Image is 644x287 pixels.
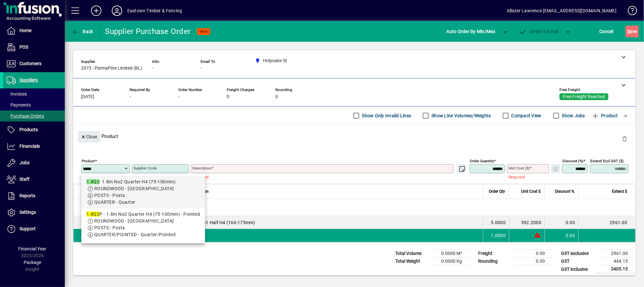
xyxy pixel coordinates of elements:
a: Customers [3,56,65,72]
span: NEW [200,29,208,34]
em: 1.8Q2 [86,179,99,184]
span: 0 [227,94,229,99]
span: Invoices [6,91,27,97]
a: Staff [3,171,65,188]
span: Purchase Orders [6,113,44,119]
span: ROUNDWOOD - [GEOGRAPHIC_DATA] [94,186,174,191]
a: Payments [3,99,65,110]
span: Cancel [600,26,614,37]
span: Settings [19,210,36,215]
label: Show Jobs [561,112,585,119]
span: - [152,66,153,71]
button: Add [86,5,107,17]
mat-label: Extend excl GST ($) [590,159,624,163]
td: GST inclusive [558,265,597,273]
span: QUARTER - Quarter [94,200,135,205]
span: Support [19,226,36,231]
mat-error: Required [509,173,544,180]
span: Products [19,127,38,132]
button: Cancel [598,26,615,37]
span: Close [81,132,98,142]
td: 5.0000 [483,216,509,229]
span: Customers [19,61,41,66]
td: 592.2000 [509,216,545,229]
div: Supplier Purchase Order [105,26,191,37]
mat-label: Supplier Code [133,166,157,170]
mat-error: Required [192,173,462,180]
mat-label: Discount (%) [562,159,583,163]
td: 2961.00 [597,250,636,258]
span: - [130,94,131,99]
label: Show Only Invalid Lines [361,112,411,119]
button: Profile [107,5,127,17]
em: 1.8Q2 [86,212,99,217]
span: 0 [275,94,278,99]
div: P - 1.8m No2 Quarter H4 (75-100mm) - Pointed [86,211,200,218]
mat-label: Unit Cost ($) [509,166,530,170]
a: Purchase Orders [3,110,65,121]
td: GST exclusive [558,250,597,258]
span: [DATE] [81,94,94,99]
span: 2073 - PermaPine Limited (BL) [81,66,142,71]
td: Total Volume [392,250,431,258]
span: Financial Year [18,246,47,251]
span: POS [19,44,28,50]
span: S [627,29,630,34]
span: ave [627,26,637,37]
a: Knowledge Base [623,1,636,22]
a: Settings [3,204,65,221]
span: Auto Order By Min/Max [447,26,496,37]
span: Discount % [555,188,574,195]
span: Reports [19,193,35,198]
button: Order & Email [516,26,562,37]
label: Show Line Volumes/Weights [430,112,491,119]
span: POSTS - Posts [94,193,125,198]
span: Suppliers [19,77,38,83]
td: GST [558,258,597,265]
a: Financials [3,138,65,155]
span: QUARTER/POINTED - Quarter/Pointed [94,232,176,237]
button: Delete [617,131,632,146]
button: Back [70,26,95,37]
mat-label: Product [82,159,95,163]
div: Product [73,124,636,148]
button: Auto Order By Min/Max [443,26,499,37]
span: - [178,94,179,99]
td: 2961.00 [578,216,635,229]
div: - 1.8m No2 Quarter H4 (75-100mm) [86,178,200,185]
div: Allister Lawrence [EMAIL_ADDRESS][DOMAIN_NAME] [507,6,616,16]
app-page-header-button: Back [65,26,100,37]
span: Order Qty [489,188,505,195]
button: Close [78,131,100,143]
mat-option: 1.8Q2P - 1.8m No2 Quarter H4 (75-100mm) - Pointed [81,208,205,241]
td: 0.00 [514,250,553,258]
span: Home [19,28,31,33]
a: Products [3,122,65,138]
td: 1.0000 [483,229,509,242]
mat-label: Order Quantity [470,159,494,163]
span: Payments [6,102,31,108]
div: Eastown Timber & Fencing [127,6,182,16]
span: Order & Email [519,29,558,34]
td: 444.15 [597,258,636,265]
td: 0.0000 Kg [431,258,470,265]
span: Unit Cost $ [521,188,541,195]
td: 3405.15 [597,265,636,273]
div: H4 Order: [94,199,635,216]
td: Freight [475,250,514,258]
span: Financials [19,143,40,149]
span: - [201,66,202,71]
app-page-header-button: Close [76,133,102,139]
a: Jobs [3,155,65,171]
span: POSTS - Posts [94,225,125,230]
td: 0.00 [545,216,578,229]
td: Total Weight [392,258,431,265]
span: ROUNDWOOD - [GEOGRAPHIC_DATA] [94,218,174,224]
td: 0.0000 M³ [431,250,470,258]
span: Back [72,29,93,34]
span: 1.8m No1 Half H4 (160-175mm) [188,219,255,226]
a: Support [3,221,65,237]
mat-label: Description [192,166,212,170]
td: Rounding [475,258,514,265]
mat-option: 1.8Q2 - 1.8m No2 Quarter H4 (75-100mm) [81,176,205,208]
